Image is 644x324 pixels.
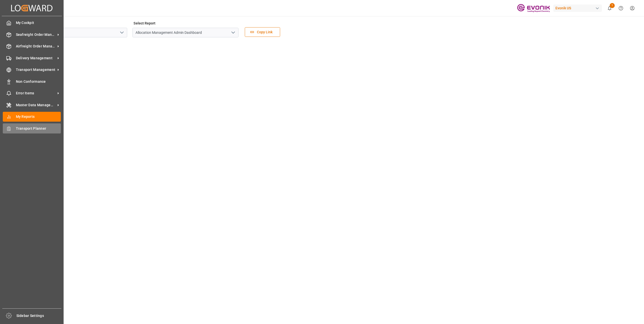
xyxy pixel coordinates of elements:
button: Evonik US [553,3,604,13]
span: Master Data Management [16,102,56,108]
span: Airfreight Order Management [16,44,56,49]
span: Copy Link [254,30,275,35]
img: Evonik-brand-mark-Deep-Purple-RGB.jpeg_1700498283.jpeg [517,4,550,13]
a: My Cockpit [3,18,61,28]
span: 1 [610,3,615,8]
span: Error Items [16,91,56,96]
span: Transport Planner [16,126,61,131]
button: Help Center [615,3,627,14]
input: Type to search/select [132,28,238,37]
button: open menu [229,29,237,37]
div: Evonik US [553,5,602,12]
span: My Cockpit [16,20,61,25]
input: Type to search/select [21,28,127,37]
label: Select Report [132,20,156,27]
button: open menu [118,29,125,37]
button: Copy Link [245,27,280,37]
a: My Reports [3,112,61,122]
span: Delivery Management [16,56,56,61]
span: Non Conformance [16,79,61,84]
span: Sidebar Settings [16,313,62,318]
span: Transport Management [16,67,56,72]
a: Non Conformance [3,76,61,86]
a: Transport Planner [3,123,61,133]
span: My Reports [16,114,61,119]
button: show 1 new notifications [604,3,615,14]
span: Seafreight Order Management [16,32,56,37]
